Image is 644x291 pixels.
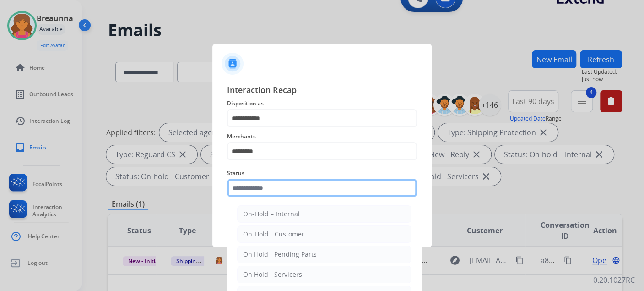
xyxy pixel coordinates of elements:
span: Disposition as [227,98,417,109]
div: On-Hold – Internal [243,209,300,219]
p: 0.20.1027RC [593,275,635,286]
span: Merchants [227,131,417,142]
div: On Hold - Servicers [243,270,302,279]
img: contactIcon [222,53,244,75]
div: On Hold - Pending Parts [243,250,317,259]
span: Interaction Recap [227,83,417,98]
span: Status [227,168,417,179]
div: On-Hold - Customer [243,230,304,239]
